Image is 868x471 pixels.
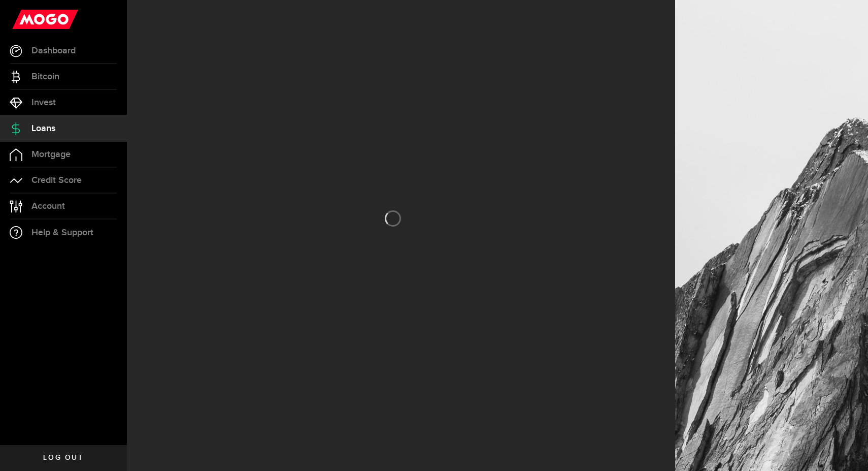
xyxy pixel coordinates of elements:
[31,228,93,237] span: Help & Support
[43,454,83,461] span: Log out
[31,72,59,81] span: Bitcoin
[31,150,71,159] span: Mortgage
[31,98,56,107] span: Invest
[31,46,76,55] span: Dashboard
[31,176,82,185] span: Credit Score
[31,124,55,133] span: Loans
[31,202,65,211] span: Account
